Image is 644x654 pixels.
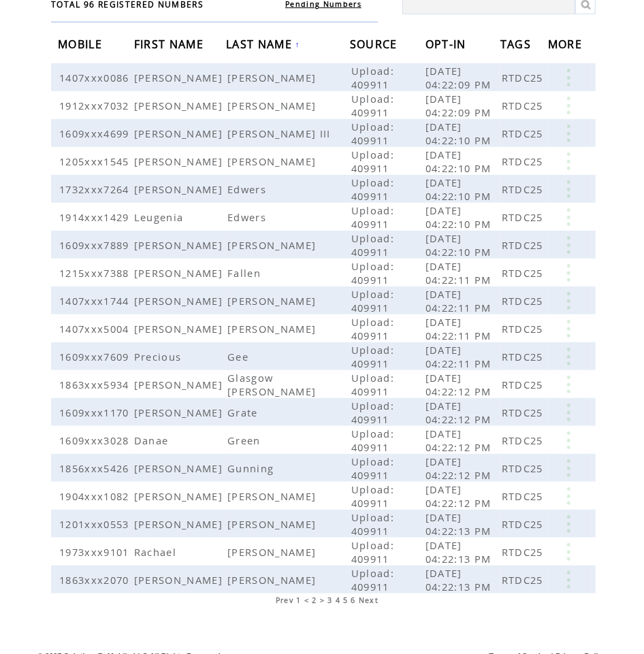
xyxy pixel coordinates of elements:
[502,378,547,391] span: RTDC25
[59,238,133,252] span: 1609xxx7889
[351,315,394,342] span: Upload: 409911
[134,39,207,48] a: FIRST NAME
[502,266,547,280] span: RTDC25
[502,238,547,252] span: RTDC25
[134,406,226,419] span: [PERSON_NAME]
[502,545,547,559] span: RTDC25
[425,203,495,231] span: [DATE] 04:22:10 PM
[134,210,187,224] span: Leugenia
[59,434,133,447] span: 1609xxx3028
[59,154,133,168] span: 1205xxx1545
[134,461,226,475] span: [PERSON_NAME]
[500,39,534,48] a: TAGS
[59,406,133,419] span: 1609xxx1170
[276,595,293,605] a: Prev
[304,595,325,605] span: < 2 >
[59,461,133,475] span: 1856xxx5426
[502,350,547,363] span: RTDC25
[351,538,394,566] span: Upload: 409911
[351,399,394,426] span: Upload: 409911
[134,434,172,447] span: Danae
[350,33,401,59] span: SOURCE
[425,33,470,59] span: OPT-IN
[502,322,547,336] span: RTDC25
[227,371,319,398] span: Glasgow [PERSON_NAME]
[58,39,106,48] a: MOBILE
[296,595,301,605] a: 1
[227,294,319,308] span: [PERSON_NAME]
[134,294,226,308] span: [PERSON_NAME]
[59,573,133,587] span: 1863xxx2070
[134,266,226,280] span: [PERSON_NAME]
[227,266,264,280] span: Fallen
[502,71,547,84] span: RTDC25
[359,595,379,605] a: Next
[425,343,495,370] span: [DATE] 04:22:11 PM
[351,287,394,314] span: Upload: 409911
[502,434,547,447] span: RTDC25
[59,378,133,391] span: 1863xxx5934
[351,343,394,370] span: Upload: 409911
[343,595,348,605] a: 5
[502,182,547,196] span: RTDC25
[351,120,394,147] span: Upload: 409911
[134,99,226,112] span: [PERSON_NAME]
[425,315,495,342] span: [DATE] 04:22:11 PM
[134,517,226,531] span: [PERSON_NAME]
[351,427,394,454] span: Upload: 409911
[425,427,495,454] span: [DATE] 04:22:12 PM
[351,455,394,482] span: Upload: 409911
[227,182,270,196] span: Edwers
[227,489,319,503] span: [PERSON_NAME]
[227,545,319,559] span: [PERSON_NAME]
[351,64,394,91] span: Upload: 409911
[351,176,394,203] span: Upload: 409911
[351,259,394,287] span: Upload: 409911
[425,120,495,147] span: [DATE] 04:22:10 PM
[502,210,547,224] span: RTDC25
[59,182,133,196] span: 1732xxx7264
[227,238,319,252] span: [PERSON_NAME]
[59,99,133,112] span: 1912xxx7032
[227,517,319,531] span: [PERSON_NAME]
[351,92,394,119] span: Upload: 409911
[425,510,495,538] span: [DATE] 04:22:13 PM
[134,127,226,140] span: [PERSON_NAME]
[351,510,394,538] span: Upload: 409911
[134,350,185,363] span: Precious
[548,33,585,59] span: MORE
[425,39,470,48] a: OPT-IN
[425,287,495,314] span: [DATE] 04:22:11 PM
[425,538,495,566] span: [DATE] 04:22:13 PM
[226,40,300,48] a: LAST NAME↑
[227,573,319,587] span: [PERSON_NAME]
[351,203,394,231] span: Upload: 409911
[59,210,133,224] span: 1914xxx1429
[351,595,355,605] a: 6
[425,259,495,287] span: [DATE] 04:22:11 PM
[59,266,133,280] span: 1215xxx7388
[134,378,226,391] span: [PERSON_NAME]
[227,350,252,363] span: Gee
[336,595,340,605] a: 4
[425,399,495,426] span: [DATE] 04:22:12 PM
[425,483,495,510] span: [DATE] 04:22:12 PM
[134,545,180,559] span: Rachael
[500,33,534,59] span: TAGS
[351,231,394,259] span: Upload: 409911
[502,154,547,168] span: RTDC25
[350,39,401,48] a: SOURCE
[425,231,495,259] span: [DATE] 04:22:10 PM
[351,483,394,510] span: Upload: 409911
[425,176,495,203] span: [DATE] 04:22:10 PM
[134,154,226,168] span: [PERSON_NAME]
[59,517,133,531] span: 1201xxx0553
[227,127,334,140] span: [PERSON_NAME] III
[425,455,495,482] span: [DATE] 04:22:12 PM
[227,322,319,336] span: [PERSON_NAME]
[134,182,226,196] span: [PERSON_NAME]
[227,406,261,419] span: Grate
[327,595,332,605] span: 3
